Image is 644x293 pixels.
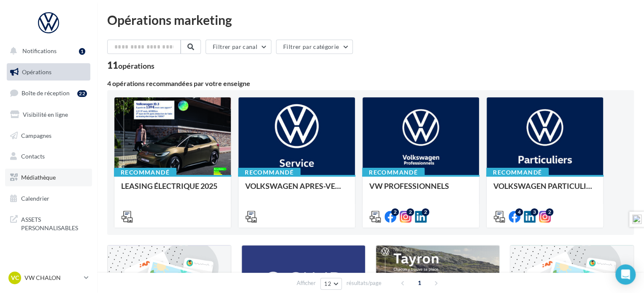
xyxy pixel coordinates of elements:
[118,62,154,70] div: opérations
[406,208,414,216] div: 2
[5,169,92,186] a: Médiathèque
[22,68,51,75] span: Opérations
[23,111,68,118] span: Visibilité en ligne
[324,280,331,287] span: 12
[5,106,92,124] a: Visibilité en ligne
[22,89,70,97] span: Boîte de réception
[79,48,85,55] div: 1
[107,61,154,70] div: 11
[107,80,634,87] div: 4 opérations recommandées par votre enseigne
[5,127,92,145] a: Campagnes
[530,208,538,216] div: 3
[21,214,87,232] span: ASSETS PERSONNALISABLES
[5,190,92,207] a: Calendrier
[615,264,636,285] div: Open Intercom Messenger
[22,47,57,54] span: Notifications
[107,13,634,26] div: Opérations marketing
[5,42,89,60] button: Notifications 1
[245,182,348,199] div: VOLKSWAGEN APRES-VENTE
[121,182,224,199] div: LEASING ÉLECTRIQUE 2025
[77,90,87,97] div: 22
[21,153,45,160] span: Contacts
[24,274,81,282] p: VW CHALON
[21,195,49,202] span: Calendrier
[546,208,553,216] div: 2
[21,174,56,181] span: Médiathèque
[114,168,176,177] div: Recommandé
[5,84,92,102] a: Boîte de réception22
[5,63,92,81] a: Opérations
[486,168,549,177] div: Recommandé
[362,168,425,177] div: Recommandé
[21,132,51,139] span: Campagnes
[11,274,19,282] span: VC
[515,208,523,216] div: 4
[391,208,399,216] div: 2
[238,168,300,177] div: Recommandé
[5,148,92,165] a: Contacts
[5,210,92,235] a: ASSETS PERSONNALISABLES
[7,270,90,286] a: VC VW CHALON
[369,182,472,199] div: VW PROFESSIONNELS
[346,279,382,287] span: résultats/page
[276,40,353,54] button: Filtrer par catégorie
[493,182,596,199] div: VOLKSWAGEN PARTICULIER
[413,276,426,290] span: 1
[320,278,342,290] button: 12
[297,279,316,287] span: Afficher
[422,208,429,216] div: 2
[206,40,271,54] button: Filtrer par canal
